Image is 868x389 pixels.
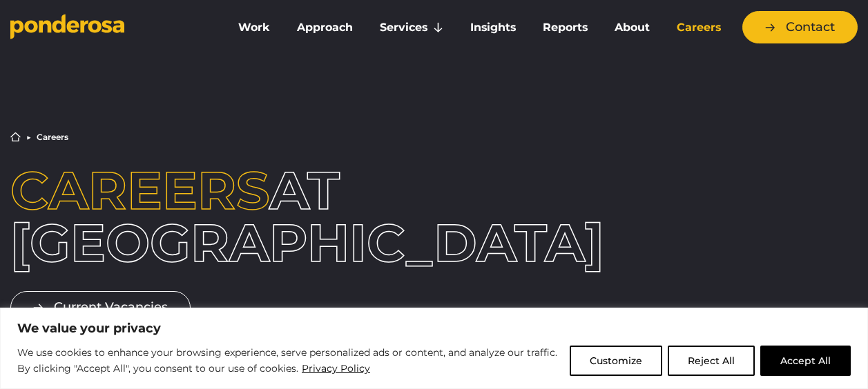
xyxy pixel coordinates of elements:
[26,133,31,141] li: ▶︎
[227,13,280,42] a: Work
[369,13,454,42] a: Services
[666,13,731,42] a: Careers
[17,345,559,377] p: We use cookies to enhance your browsing experience, serve personalized ads or content, and analyz...
[10,164,351,269] h1: at [GEOGRAPHIC_DATA]
[760,346,851,376] button: Accept All
[286,13,363,42] a: Approach
[570,346,662,376] button: Customize
[17,320,851,337] p: We value your privacy
[10,14,206,41] a: Go to homepage
[37,133,68,141] li: Careers
[532,13,598,42] a: Reports
[10,158,269,222] span: Careers
[742,11,858,43] a: Contact
[668,346,755,376] button: Reject All
[10,291,191,323] a: Current Vacancies
[604,13,660,42] a: About
[459,13,526,42] a: Insights
[301,360,371,377] a: Privacy Policy
[10,132,21,142] a: Home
